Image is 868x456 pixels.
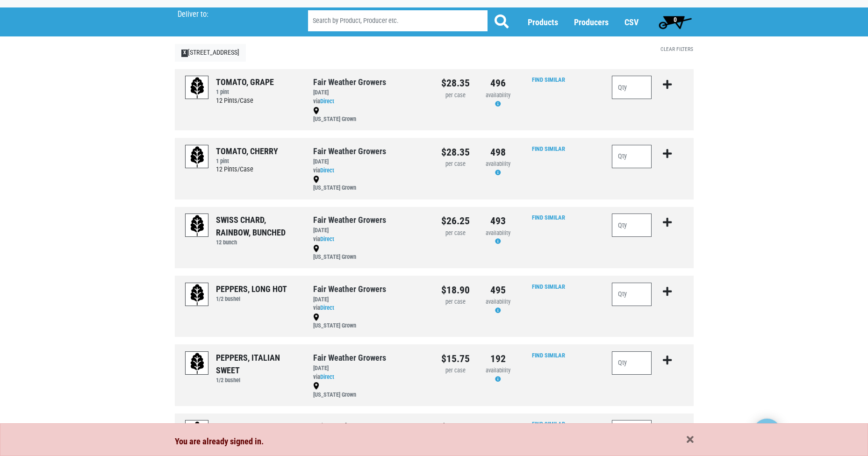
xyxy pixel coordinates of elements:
[216,88,274,95] h6: 1 pint
[612,76,652,99] input: Qty
[313,107,319,114] img: map_marker-0e94453035b3232a4d21701695807de9.png
[313,245,319,252] img: map_marker-0e94453035b3232a4d21701695807de9.png
[654,13,696,31] a: 0
[574,17,609,27] a: Producers
[441,145,470,160] div: $28.35
[532,283,565,290] a: Find Similar
[484,145,512,160] div: 498
[441,160,470,169] div: per case
[178,10,284,19] p: Deliver to:
[216,377,299,384] h6: 1/2 bushel
[441,366,470,375] div: per case
[313,77,386,87] a: Fair Weather Growers
[175,435,694,448] div: You are already signed in.
[320,373,334,380] a: Direct
[178,7,291,19] span: Market 32, Torrington #156, 156
[216,351,299,377] div: PEPPERS, ITALIAN SWEET
[313,382,319,390] img: map_marker-0e94453035b3232a4d21701695807de9.png
[441,214,470,228] div: $26.25
[532,76,565,83] a: Find Similar
[175,44,246,62] a: X[STREET_ADDRESS]
[186,76,209,100] img: placeholder-variety-43d6402dacf2d531de610a020419775a.svg
[313,304,427,313] div: via
[624,17,638,27] a: CSV
[313,88,427,97] div: [DATE]
[612,351,652,375] input: Qty
[216,165,253,173] span: 12 Pints/Case
[313,284,386,294] a: Fair Weather Growers
[612,145,652,168] input: Qty
[313,421,386,431] a: Fair Weather Growers
[313,226,427,235] div: [DATE]
[484,420,512,435] div: 493
[486,367,510,374] span: availability
[308,10,488,31] input: Search by Product, Producer etc.
[216,76,274,88] div: TOMATO, GRAPE
[486,160,510,167] span: availability
[181,50,188,57] span: X
[441,229,470,238] div: per case
[612,420,652,443] input: Qty
[313,244,427,262] div: [US_STATE] Grown
[484,283,512,298] div: 495
[216,283,287,295] div: PEPPERS, LONG HOT
[612,283,652,306] input: Qty
[186,145,209,169] img: placeholder-variety-43d6402dacf2d531de610a020419775a.svg
[441,76,470,91] div: $28.35
[216,420,296,433] div: PEPPERS, CHERRY HOT
[441,91,470,100] div: per case
[216,295,287,302] h6: 1/2 bushel
[441,351,470,366] div: $15.75
[484,351,512,366] div: 192
[486,229,510,236] span: availability
[532,352,565,359] a: Find Similar
[532,420,565,427] a: Find Similar
[484,214,512,228] div: 493
[484,76,512,91] div: 496
[313,313,427,330] div: [US_STATE] Grown
[186,420,209,444] img: placeholder-variety-43d6402dacf2d531de610a020419775a.svg
[660,46,693,52] a: Clear Filters
[532,214,565,221] a: Find Similar
[313,295,427,304] div: [DATE]
[186,214,209,237] img: placeholder-variety-43d6402dacf2d531de610a020419775a.svg
[320,98,334,105] a: Direct
[216,239,299,246] h6: 12 bunch
[313,382,427,399] div: [US_STATE] Grown
[528,17,558,27] a: Products
[320,167,334,174] a: Direct
[216,214,299,239] div: SWISS CHARD, RAINBOW, BUNCHED
[313,373,427,382] div: via
[313,353,386,363] a: Fair Weather Growers
[612,214,652,237] input: Qty
[216,145,278,157] div: TOMATO, CHERRY
[313,106,427,124] div: [US_STATE] Grown
[441,298,470,306] div: per case
[532,145,565,152] a: Find Similar
[313,146,386,156] a: Fair Weather Growers
[313,175,427,193] div: [US_STATE] Grown
[216,157,278,164] h6: 1 pint
[441,420,470,435] div: $18.90
[186,352,209,375] img: placeholder-variety-43d6402dacf2d531de610a020419775a.svg
[320,235,334,242] a: Direct
[313,215,386,225] a: Fair Weather Growers
[313,235,427,244] div: via
[313,313,319,321] img: map_marker-0e94453035b3232a4d21701695807de9.png
[441,283,470,298] div: $18.90
[486,298,510,305] span: availability
[320,304,334,311] a: Direct
[313,166,427,175] div: via
[186,283,209,306] img: placeholder-variety-43d6402dacf2d531de610a020419775a.svg
[216,97,253,105] span: 12 Pints/Case
[313,157,427,166] div: [DATE]
[674,16,677,23] span: 0
[486,92,510,99] span: availability
[313,176,319,183] img: map_marker-0e94453035b3232a4d21701695807de9.png
[313,97,427,106] div: via
[313,364,427,373] div: [DATE]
